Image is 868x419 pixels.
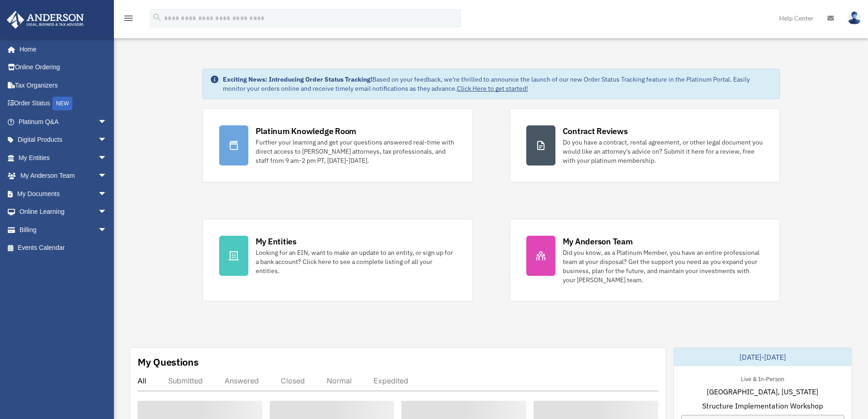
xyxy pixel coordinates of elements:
i: menu [123,13,134,24]
img: User Pic [847,11,861,25]
div: Submitted [168,376,203,385]
span: arrow_drop_down [98,221,116,239]
i: search [152,12,162,22]
div: Normal [327,376,352,385]
div: Contract Reviews [563,125,628,137]
div: All [138,376,146,385]
div: Closed [281,376,305,385]
div: My Entities [256,236,297,247]
a: Home [6,40,116,58]
div: My Questions [138,355,199,369]
a: Contract Reviews Do you have a contract, rental agreement, or other legal document you would like... [509,109,780,182]
span: Structure Implementation Workshop [702,400,823,411]
strong: Exciting News: Introducing Order Status Tracking! [223,75,372,83]
img: Anderson Advisors Platinum Portal [4,11,87,29]
div: Looking for an EIN, want to make an update to an entity, or sign up for a bank account? Click her... [256,248,456,275]
a: Platinum Q&Aarrow_drop_down [6,113,121,131]
a: Events Calendar [6,239,121,257]
div: NEW [52,97,72,110]
a: Platinum Knowledge Room Further your learning and get your questions answered real-time with dire... [202,109,473,182]
a: My Anderson Teamarrow_drop_down [6,167,121,185]
div: Do you have a contract, rental agreement, or other legal document you would like an attorney's ad... [563,138,763,165]
div: Answered [225,376,259,385]
a: Click Here to get started! [457,84,528,93]
div: Did you know, as a Platinum Member, you have an entire professional team at your disposal? Get th... [563,248,763,285]
a: Online Learningarrow_drop_down [6,203,121,221]
div: Further your learning and get your questions answered real-time with direct access to [PERSON_NAM... [256,138,456,165]
div: Live & In-Person [734,373,791,383]
span: [GEOGRAPHIC_DATA], [US_STATE] [707,386,818,397]
a: menu [123,16,134,24]
div: [DATE]-[DATE] [674,348,852,366]
span: arrow_drop_down [98,113,116,131]
div: My Anderson Team [563,236,633,247]
span: arrow_drop_down [98,203,116,222]
a: Billingarrow_drop_down [6,221,121,239]
a: Digital Productsarrow_drop_down [6,131,121,149]
a: Order StatusNEW [6,94,121,113]
span: arrow_drop_down [98,149,116,167]
span: arrow_drop_down [98,131,116,150]
div: Based on your feedback, we're thrilled to announce the launch of our new Order Status Tracking fe... [223,75,772,93]
a: My Documentsarrow_drop_down [6,185,121,203]
a: Tax Organizers [6,76,121,94]
div: Platinum Knowledge Room [256,125,357,137]
span: arrow_drop_down [98,185,116,203]
a: My Entitiesarrow_drop_down [6,149,121,167]
a: Online Ordering [6,58,121,77]
a: My Entities Looking for an EIN, want to make an update to an entity, or sign up for a bank accoun... [202,219,473,301]
a: My Anderson Team Did you know, as a Platinum Member, you have an entire professional team at your... [509,219,780,301]
div: Expedited [374,376,408,385]
span: arrow_drop_down [98,167,116,186]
